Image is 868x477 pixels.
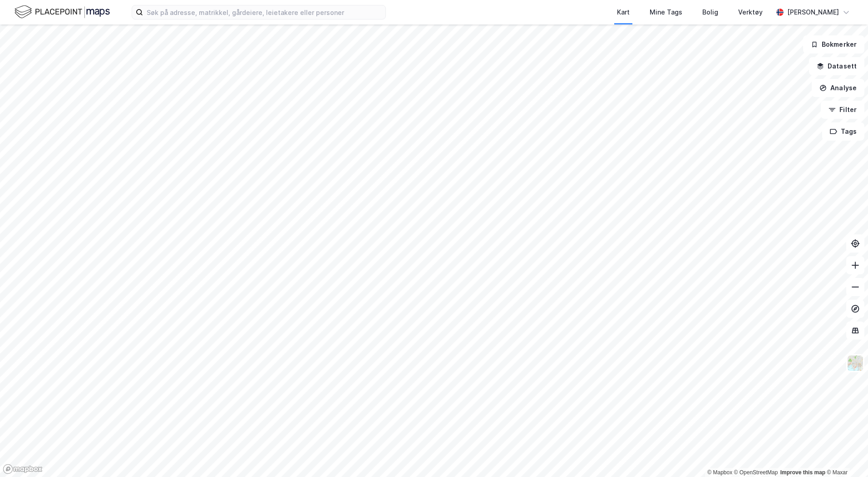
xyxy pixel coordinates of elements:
[823,433,868,477] iframe: Chat Widget
[702,7,718,18] div: Bolig
[823,433,868,477] div: Kontrollprogram for chat
[787,7,839,18] div: [PERSON_NAME]
[738,7,763,18] div: Verktøy
[143,5,385,19] input: Søk på adresse, matrikkel, gårdeiere, leietakere eller personer
[617,7,630,18] div: Kart
[650,7,682,18] div: Mine Tags
[15,4,110,20] img: logo.f888ab2527a4732fd821a326f86c7f29.svg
